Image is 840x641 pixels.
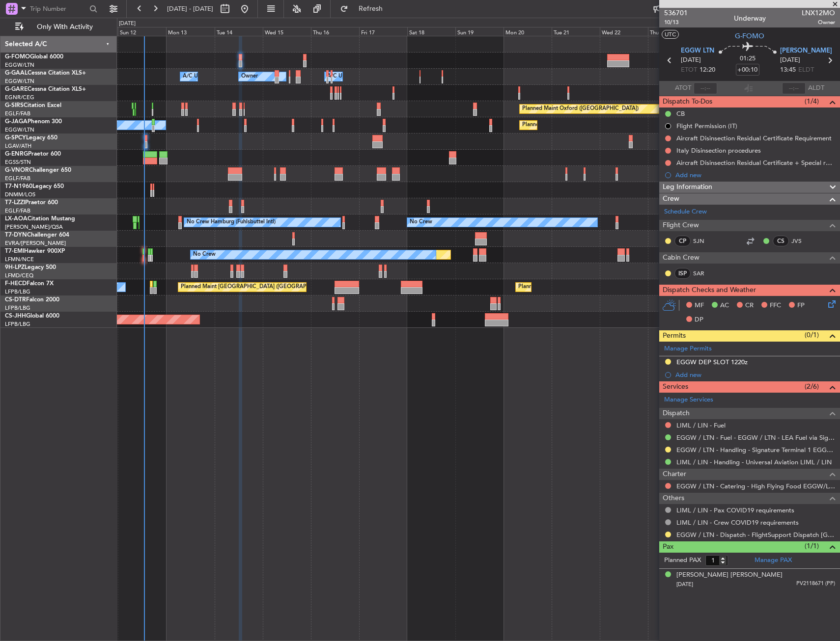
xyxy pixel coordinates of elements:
div: Underway [734,13,766,24]
a: G-VNORChallenger 650 [5,167,71,173]
span: T7-N1960 [5,184,32,189]
span: F-HECD [5,281,27,287]
a: EGSS/STN [5,159,31,166]
a: F-HECDFalcon 7X [5,281,54,287]
div: Sat 18 [407,27,455,36]
span: T7-DYN [5,232,27,238]
a: LIML / LIN - Fuel [676,421,726,429]
span: Crew [663,193,679,205]
a: DNMM/LOS [5,191,35,198]
span: ALDT [808,83,824,93]
span: CS-DTR [5,297,26,303]
a: LIML / LIN - Crew COVID19 requirements [676,518,799,527]
a: Schedule Crew [664,207,707,217]
a: LFMN/NCE [5,256,34,263]
a: Manage PAX [755,556,792,565]
span: 10/13 [664,18,688,27]
span: 9H-LPZ [5,265,25,270]
button: Only With Activity [11,19,107,35]
a: T7-N1960Legacy 650 [5,184,64,189]
span: [DATE] [681,55,701,65]
a: LX-AOACitation Mustang [5,216,75,222]
a: G-FOMOGlobal 6000 [5,54,63,60]
div: No Crew [410,215,432,230]
span: Others [663,493,684,504]
div: Fri 17 [359,27,407,36]
div: Sun 12 [118,27,166,36]
span: 536701 [664,8,688,18]
div: Wed 15 [263,27,311,36]
div: EGGW DEP SLOT 1220z [676,358,748,366]
span: Only With Activity [26,24,104,30]
span: LX-AOA [5,216,28,222]
a: G-SPCYLegacy 650 [5,135,57,141]
div: No Crew Hamburg (Fuhlsbuttel Intl) [187,215,276,230]
span: ETOT [681,65,697,75]
div: A/C Unavailable [183,69,224,84]
div: Add new [675,171,835,179]
a: EGGW/LTN [5,61,34,69]
span: [DATE] [780,55,800,65]
input: Trip Number [30,1,86,16]
span: Dispatch To-Dos [663,96,712,107]
div: Thu 23 [648,27,696,36]
div: ISP [674,268,691,279]
button: Refresh [336,1,394,17]
a: EGLF/FAB [5,110,30,117]
a: 9H-LPZLegacy 500 [5,265,56,270]
a: EGGW / LTN - Handling - Signature Terminal 1 EGGW / LTN [676,446,835,454]
a: G-GARECessna Citation XLS+ [5,86,86,92]
div: Thu 16 [311,27,359,36]
a: Manage Services [664,395,713,405]
span: ATOT [675,83,691,93]
a: EGGW / LTN - Catering - High Flying Food EGGW/LTN [676,482,835,490]
a: LFPB/LBG [5,320,30,328]
div: Wed 22 [600,27,648,36]
span: G-SPCY [5,135,26,141]
span: Dispatch [663,408,690,419]
a: LIML / LIN - Pax COVID19 requirements [676,506,794,514]
span: G-ENRG [5,151,28,157]
a: EGNR/CEG [5,94,34,101]
a: G-SIRSCitation Excel [5,103,61,108]
a: LGAV/ATH [5,142,31,150]
span: [DATE] [676,581,693,588]
div: CB [676,109,685,118]
a: JVS [791,237,813,245]
a: SJN [693,237,715,245]
a: G-ENRGPraetor 600 [5,151,61,157]
span: T7-EMI [5,248,24,254]
a: Manage Permits [664,344,712,354]
a: LFPB/LBG [5,288,30,295]
span: G-VNOR [5,167,29,173]
span: (0/1) [805,330,819,340]
span: FFC [770,301,781,311]
div: Mon 20 [504,27,552,36]
a: CS-DTRFalcon 2000 [5,297,59,303]
span: CS-JHH [5,313,26,319]
span: G-GARE [5,86,28,92]
span: (1/1) [805,541,819,551]
div: Planned Maint [GEOGRAPHIC_DATA] ([GEOGRAPHIC_DATA]) [518,280,673,294]
a: EGGW/LTN [5,126,34,134]
span: LNX12MO [802,8,835,18]
div: Mon 13 [166,27,214,36]
span: T7-LZZI [5,200,25,206]
span: Pax [663,541,673,553]
span: Cabin Crew [663,252,700,264]
a: LFPB/LBG [5,304,30,312]
span: Leg Information [663,182,712,193]
span: [PERSON_NAME] [780,46,832,56]
span: DP [695,315,703,325]
span: FP [797,301,805,311]
a: T7-EMIHawker 900XP [5,248,65,254]
span: Dispatch Checks and Weather [663,285,756,296]
span: G-FOMO [5,54,30,60]
span: 13:45 [780,65,796,75]
span: CR [745,301,754,311]
span: AC [720,301,729,311]
a: EGLF/FAB [5,175,30,182]
a: LIML / LIN - Handling - Universal Aviation LIML / LIN [676,458,832,466]
div: CS [773,236,789,246]
div: [DATE] [119,20,136,28]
